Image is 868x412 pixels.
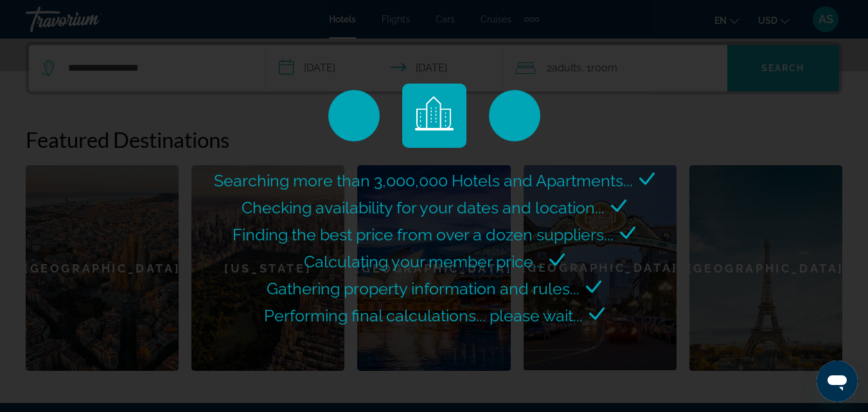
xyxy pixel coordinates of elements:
[264,306,583,325] span: Performing final calculations... please wait...
[242,198,605,217] span: Checking availability for your dates and location...
[304,252,543,271] span: Calculating your member price...
[214,171,633,190] span: Searching more than 3,000,000 Hotels and Apartments...
[233,225,614,244] span: Finding the best price from over a dozen suppliers...
[817,361,858,402] iframe: Кнопка запуска окна обмена сообщениями
[267,279,580,298] span: Gathering property information and rules...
